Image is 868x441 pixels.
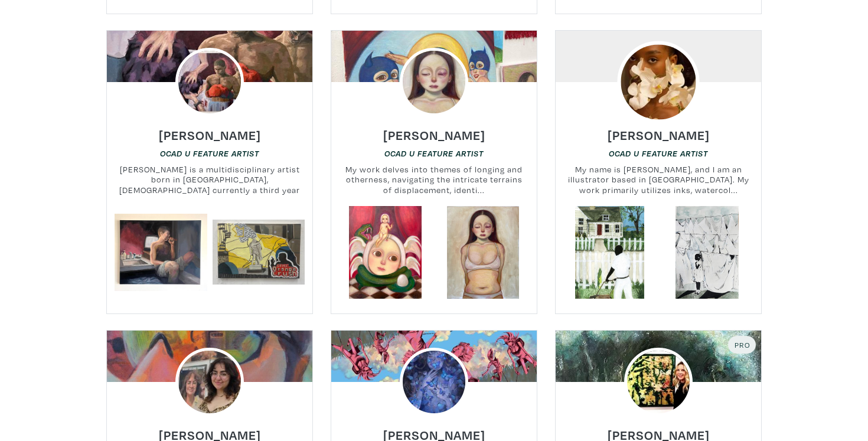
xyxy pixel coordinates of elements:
[400,348,468,416] img: phpThumb.php
[331,164,537,195] small: My work delves into themes of longing and otherness, navigating the intricate terrains of displac...
[733,340,750,349] span: Pro
[608,424,710,437] a: [PERSON_NAME]
[617,41,699,123] img: phpThumb.php
[556,164,761,195] small: My name is [PERSON_NAME], and I am an illustrator based in [GEOGRAPHIC_DATA]. My work primarily u...
[383,124,485,138] a: [PERSON_NAME]
[160,148,259,159] a: OCAD U Feature Artist
[107,164,312,195] small: [PERSON_NAME] is a multidisciplinary artist born in [GEOGRAPHIC_DATA], [DEMOGRAPHIC_DATA] current...
[175,348,244,416] img: phpThumb.php
[159,127,261,143] h6: [PERSON_NAME]
[624,348,693,416] img: phpThumb.php
[159,124,261,138] a: [PERSON_NAME]
[400,48,468,116] img: phpThumb.php
[384,148,484,159] a: OCAD U Feature Artist
[609,148,708,159] a: OCAD U Feature Artist
[608,124,710,138] a: [PERSON_NAME]
[383,424,485,437] a: [PERSON_NAME]
[609,149,708,158] em: OCAD U Feature Artist
[159,424,261,437] a: [PERSON_NAME]
[160,149,259,158] em: OCAD U Feature Artist
[384,149,484,158] em: OCAD U Feature Artist
[608,127,710,143] h6: [PERSON_NAME]
[383,127,485,143] h6: [PERSON_NAME]
[175,48,244,116] img: phpThumb.php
